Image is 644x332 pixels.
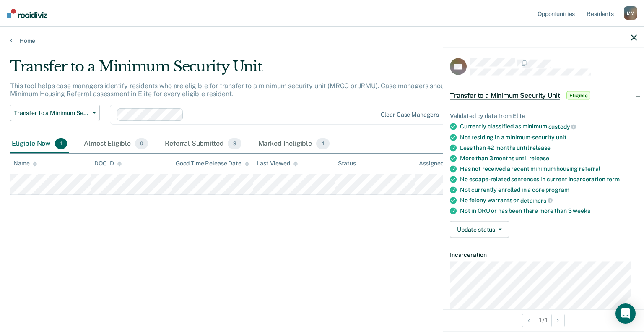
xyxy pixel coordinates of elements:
[460,175,637,183] div: No escape-related sentences in current incarceration
[55,138,67,149] span: 1
[82,135,150,153] div: Almost Eligible
[419,160,458,167] div: Assigned to
[566,91,590,100] span: Eligible
[443,309,644,331] div: 1 / 1
[228,138,241,149] span: 3
[460,165,637,172] div: Has not received a recent minimum housing
[460,154,637,162] div: More than 3 months until
[7,9,47,18] img: Recidiviz
[14,110,89,117] span: Transfer to a Minimum Security Unit
[163,135,243,153] div: Referral Submitted
[257,135,332,153] div: Marked Ineligible
[460,186,637,193] div: Not currently enrolled in a core
[607,175,620,182] span: term
[257,160,297,167] div: Last Viewed
[520,197,553,204] span: detainers
[94,160,121,167] div: DOC ID
[176,160,249,167] div: Good Time Release Date
[381,111,439,118] div: Clear case managers
[615,303,636,324] div: Open Intercom Messenger
[556,133,566,140] span: unit
[316,138,330,149] span: 4
[135,138,148,149] span: 0
[460,133,637,141] div: Not residing in a minimum-security
[10,82,487,98] p: This tool helps case managers identify residents who are eligible for transfer to a minimum secur...
[460,196,637,204] div: No felony warrants or
[450,221,509,238] button: Update status
[551,314,565,327] button: Next Opportunity
[450,251,637,259] dt: Incarceration
[450,91,560,100] span: Transfer to a Minimum Security Unit
[460,207,637,214] div: Not in ORU or has been there more than 3
[460,144,637,151] div: Less than 42 months until
[13,160,37,167] div: Name
[573,207,590,214] span: weeks
[10,37,634,44] a: Home
[530,144,550,151] span: release
[545,186,569,193] span: program
[338,160,356,167] div: Status
[443,82,644,109] div: Transfer to a Minimum Security UnitEligible
[10,58,493,82] div: Transfer to a Minimum Security Unit
[579,165,600,172] span: referral
[522,314,535,327] button: Previous Opportunity
[529,154,549,161] span: release
[10,135,69,153] div: Eligible Now
[624,6,637,20] div: M M
[548,123,576,130] span: custody
[450,112,637,120] div: Validated by data from Elite
[460,123,637,131] div: Currently classified as minimum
